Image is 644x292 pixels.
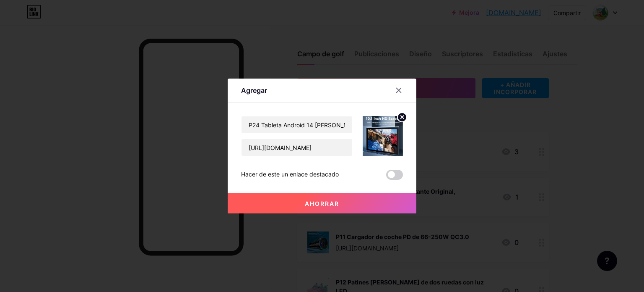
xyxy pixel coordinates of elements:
[241,139,352,156] input: URL
[305,200,339,207] font: Ahorrar
[241,171,339,178] font: Hacer de este un enlace destacado
[363,116,403,156] img: miniatura del enlace
[241,116,352,133] input: Título
[228,193,416,213] button: Ahorrar
[241,86,267,95] font: Agregar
